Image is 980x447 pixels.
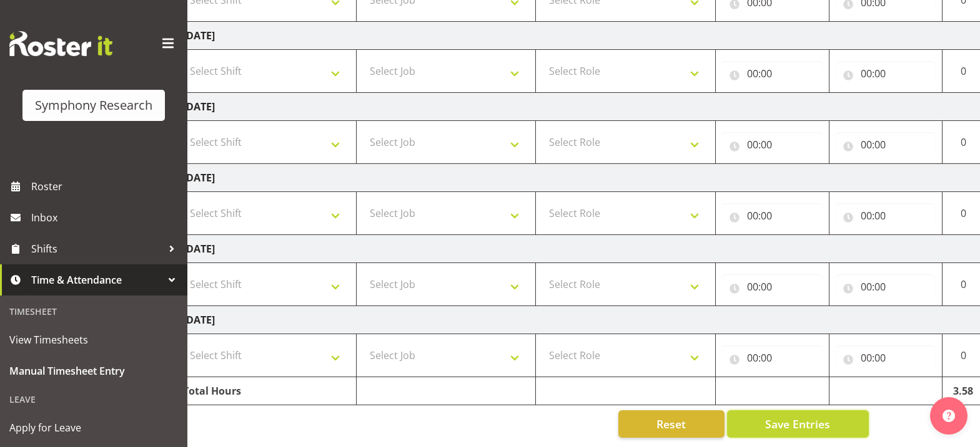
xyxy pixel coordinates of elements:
button: Save Entries [727,410,869,438]
span: Manual Timesheet Entry [9,362,178,380]
a: View Timesheets [3,324,184,355]
input: Click to select... [836,132,936,157]
a: Manual Timesheet Entry [3,355,184,387]
input: Click to select... [836,274,936,299]
span: Shifts [31,239,162,258]
span: Roster [31,177,181,196]
span: Apply for Leave [9,418,178,437]
input: Click to select... [722,132,823,157]
div: Leave [3,387,184,412]
input: Click to select... [722,203,823,228]
span: Reset [656,416,686,432]
img: Rosterit website logo [9,31,112,56]
span: View Timesheets [9,330,178,349]
input: Click to select... [836,345,936,370]
input: Click to select... [722,345,823,370]
input: Click to select... [836,203,936,228]
input: Click to select... [722,274,823,299]
span: Inbox [31,208,181,227]
input: Click to select... [722,61,823,86]
span: Save Entries [765,416,830,432]
div: Timesheet [3,299,184,324]
a: Apply for Leave [3,412,184,443]
button: Reset [618,410,725,438]
input: Click to select... [836,61,936,86]
div: Symphony Research [35,96,152,115]
span: Time & Attendance [31,271,162,289]
td: Total Hours [177,377,357,405]
img: help-xxl-2.png [943,410,955,422]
